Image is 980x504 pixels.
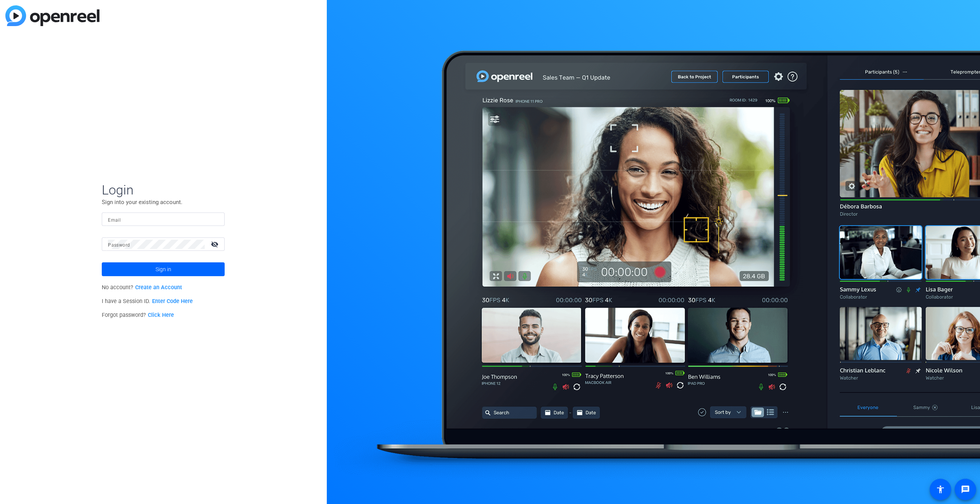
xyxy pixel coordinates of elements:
[206,239,225,250] mat-icon: visibility_off
[102,284,182,291] span: No account?
[156,260,171,279] span: Sign in
[102,298,193,305] span: I have a Session ID.
[5,5,99,26] img: blue-gradient.svg
[108,215,219,224] input: Enter Email Address
[102,198,225,206] p: Sign into your existing account.
[135,284,182,291] a: Create an Account
[108,217,121,223] mat-label: Email
[148,312,174,318] a: Click Here
[936,485,945,494] mat-icon: accessibility
[961,485,970,494] mat-icon: message
[108,242,130,248] mat-label: Password
[102,262,225,276] button: Sign in
[102,182,225,198] span: Login
[102,312,174,318] span: Forgot password?
[152,298,193,305] a: Enter Code Here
